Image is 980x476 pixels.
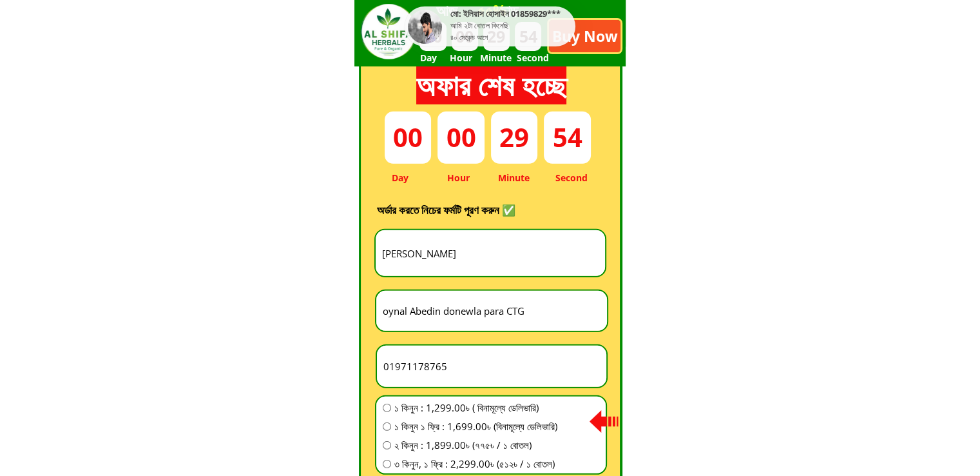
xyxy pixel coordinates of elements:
[392,171,594,185] h3: Day Hour Minute Second
[394,400,557,415] span: ১ কিনুন : 1,299.00৳ ( বিনামূল্যে ডেলিভারি)
[394,437,557,453] span: ২ কিনুন : 1,899.00৳ (৭৭৫৳ / ১ বোতল)
[450,10,572,21] div: মো: ইলিয়াস হোসাইন 01859829***
[450,32,488,43] div: ৪০ সেকেন্ড আগে
[416,65,566,104] span: অফার শেষ হচ্ছে
[549,20,620,52] p: Buy Now
[394,456,557,471] span: ৩ কিনুন, ১ ফ্রি : 2,299.00৳ (৫১২৳ / ১ বোতল)
[450,21,572,32] div: আমি ২টা বোতল কিনেছি
[379,230,602,276] input: আপনার নাম লিখুন *
[380,346,603,387] input: আপনার মোবাইল নাম্বার *
[380,291,604,331] input: সম্পূর্ণ ঠিকানা বিবরণ *
[394,419,557,434] span: ১ কিনুন ১ ফ্রি : 1,699.00৳ (বিনামূল্যে ডেলিভারি)
[419,51,597,65] h3: Day Hour Minute Second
